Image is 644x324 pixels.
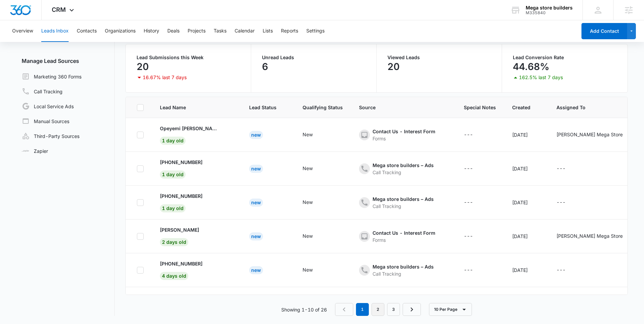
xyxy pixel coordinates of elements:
a: New [249,166,263,171]
div: [DATE] [512,267,540,274]
div: - - Select to Edit Field [556,131,635,139]
span: 1 day old [160,204,186,212]
button: Tasks [214,20,226,42]
a: [PHONE_NUMBER]1 day old [160,159,202,177]
p: Opeyemi [PERSON_NAME] [160,125,221,132]
a: Zapier [22,147,48,155]
div: - - Select to Edit Field [160,159,215,179]
p: 44.68% [513,61,549,72]
a: Local Service Ads [22,102,74,110]
div: --- [464,165,473,173]
div: Forms [373,236,435,244]
p: 16.67% last 7 days [143,75,187,80]
span: Lead Name [160,104,223,111]
div: - - Select to Edit Field [556,266,578,274]
a: Archived [22,34,54,43]
div: account name [526,5,573,10]
p: Showing 1-10 of 26 [281,306,327,313]
a: Marketing 360 Forms [22,72,81,80]
a: [PERSON_NAME]5 days old [160,294,199,313]
span: Qualifying Status [303,104,343,111]
div: New [249,131,263,139]
div: - - Select to Edit Field [160,192,215,212]
div: Call Tracking [373,169,434,176]
div: Mega store builders – Ads [373,263,434,270]
button: Contacts [77,20,97,42]
img: tab_keywords_by_traffic_grey.svg [67,39,73,45]
a: New [249,267,263,273]
div: --- [464,131,473,139]
p: [PHONE_NUMBER] [160,260,202,267]
div: New [303,131,313,138]
div: - - Select to Edit Field [464,232,485,240]
div: Forms [373,135,435,142]
p: [PERSON_NAME] [160,226,199,233]
button: Deals [167,20,180,42]
button: Leads Inbox [41,20,69,42]
div: [DATE] [512,233,540,240]
span: Created [512,104,530,111]
p: [PERSON_NAME] [160,294,199,301]
div: - - Select to Edit Field [303,266,325,274]
span: 1 day old [160,137,186,145]
a: [PERSON_NAME]2 days old [160,226,199,245]
div: Mega store builders – Ads [373,195,434,203]
div: - - Select to Edit Field [359,195,446,210]
div: Call Tracking [373,203,434,210]
div: New [249,165,263,173]
div: - - Select to Edit Field [464,165,485,173]
button: 10 Per Page [429,303,472,316]
p: Lead Submissions this Week [137,55,240,60]
button: Organizations [105,20,136,42]
span: Lead Status [249,104,277,111]
div: New [303,232,313,239]
a: New [249,132,263,138]
div: New [303,199,313,206]
p: Lead Conversion Rate [513,55,617,60]
span: 4 days old [160,272,188,280]
div: - - Select to Edit Field [160,294,211,314]
p: 6 [262,61,268,72]
div: [PERSON_NAME] Mega Store [556,232,623,239]
p: [PHONE_NUMBER] [160,159,202,166]
div: - - Select to Edit Field [359,229,448,244]
div: - - Select to Edit Field [556,232,635,240]
div: New [303,165,313,172]
img: website_grey.svg [11,18,16,23]
div: - - Select to Edit Field [556,199,578,207]
button: History [144,20,159,42]
a: [PHONE_NUMBER]4 days old [160,260,202,279]
a: Next Page [403,303,421,316]
div: - - Select to Edit Field [359,263,446,277]
span: 2 days old [160,238,188,246]
div: - - Select to Edit Field [160,260,215,280]
div: Domain Overview [26,40,61,44]
div: New [249,232,263,240]
nav: Pagination [335,303,421,316]
div: account id [526,10,573,15]
div: - - Select to Edit Field [359,162,446,176]
div: New [249,199,263,207]
button: Add Contact [581,23,627,39]
a: Third-Party Sources [22,132,79,140]
span: 1 day old [160,170,186,179]
button: Projects [188,20,206,42]
div: - - Select to Edit Field [556,165,578,173]
div: [DATE] [512,165,540,172]
div: v 4.0.25 [19,11,33,16]
em: 1 [356,303,369,316]
div: - - Select to Edit Field [303,232,325,240]
div: Keywords by Traffic [75,40,114,44]
button: Settings [306,20,325,42]
div: Mega store builders – Ads [373,162,434,169]
div: - - Select to Edit Field [303,131,325,139]
div: - - Select to Edit Field [464,266,485,274]
span: CRM [52,6,66,13]
h3: Manage Lead Sources [16,57,115,65]
a: Page 3 [387,303,400,316]
img: logo_orange.svg [11,11,16,16]
a: [PHONE_NUMBER]1 day old [160,192,202,211]
div: - - Select to Edit Field [160,226,211,246]
div: - - Select to Edit Field [464,199,485,207]
div: [DATE] [512,131,540,138]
